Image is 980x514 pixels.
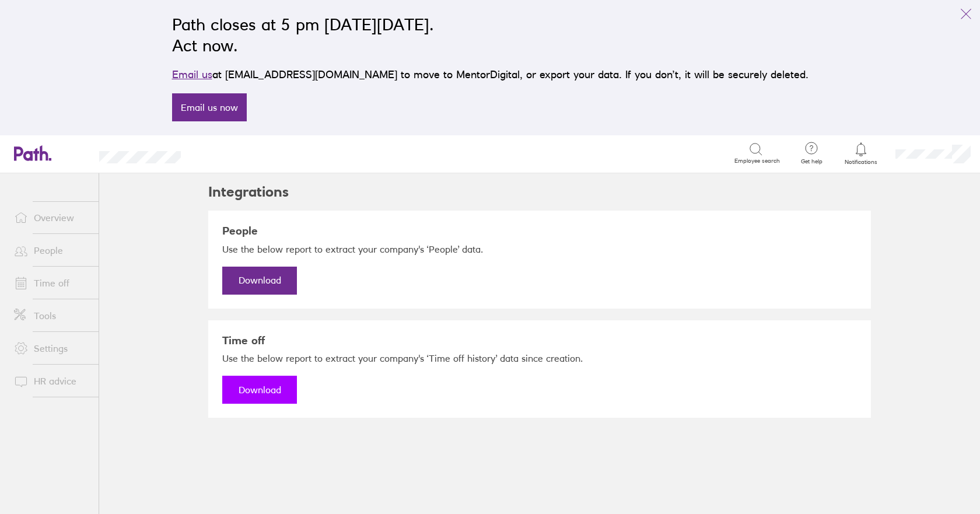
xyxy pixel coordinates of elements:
[5,206,99,229] a: Overview
[172,14,808,56] h2: Path closes at 5 pm [DATE][DATE]. Act now.
[5,239,99,262] a: People
[5,304,99,327] a: Tools
[212,148,242,158] div: Search
[5,369,99,393] a: HR advice
[222,352,857,364] p: Use the below report to extract your company's ‘Time off history’ data since creation.
[842,159,880,166] span: Notifications
[5,337,99,360] a: Settings
[222,243,857,255] p: Use the below report to extract your company's ‘People’ data.
[5,271,99,295] a: Time off
[222,376,297,404] a: Download
[793,158,831,165] span: Get help
[734,158,780,165] span: Employee search
[172,67,808,83] p: at [EMAIL_ADDRESS][DOMAIN_NAME] to move to MentorDigital, or export your data. If you don’t, it w...
[222,334,857,347] h3: Time off
[172,93,247,121] a: Email us now
[842,141,880,166] a: Notifications
[172,68,212,81] a: Email us
[208,173,289,211] h2: Integrations
[222,267,297,295] a: Download
[222,225,857,237] h3: People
